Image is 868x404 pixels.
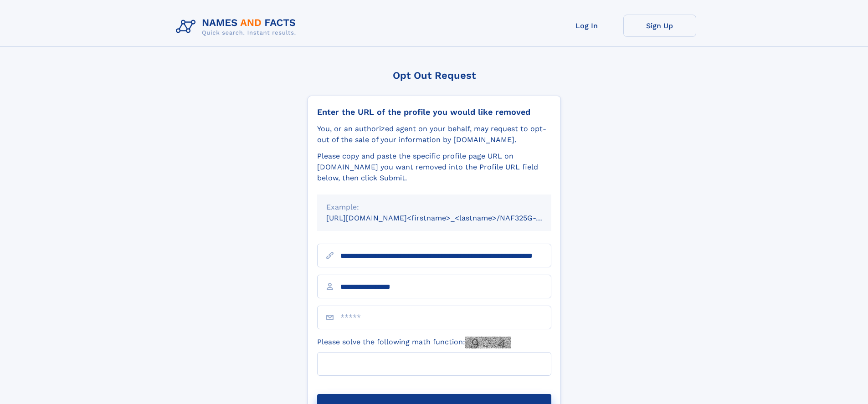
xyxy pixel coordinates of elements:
[623,15,696,37] a: Sign Up
[308,70,561,81] div: Opt Out Request
[317,151,551,184] div: Please copy and paste the specific profile page URL on [DOMAIN_NAME] you want removed into the Pr...
[317,337,511,348] label: Please solve the following math function:
[326,214,569,222] small: [URL][DOMAIN_NAME]<firstname>_<lastname>/NAF325G-xxxxxxxx
[317,123,551,145] div: You, or an authorized agent on your behalf, may request to opt-out of the sale of your informatio...
[550,15,623,37] a: Log In
[172,15,303,39] img: Logo Names and Facts
[317,107,551,117] div: Enter the URL of the profile you would like removed
[326,202,542,213] div: Example:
